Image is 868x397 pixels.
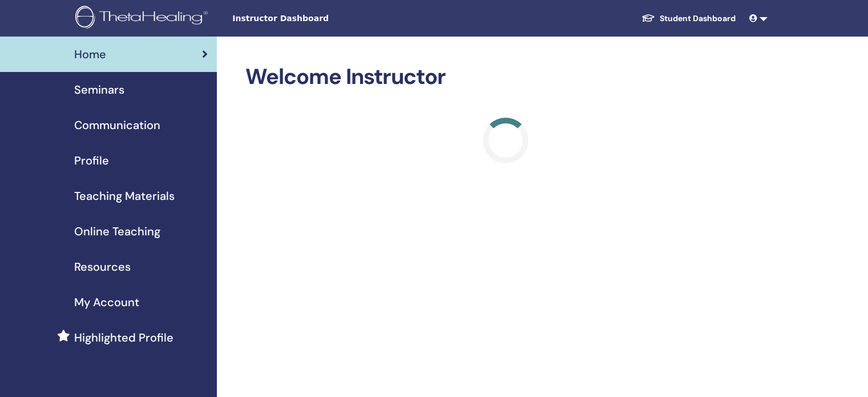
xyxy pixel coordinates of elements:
a: Student Dashboard [632,8,745,29]
h2: Welcome Instructor [245,64,765,90]
span: Profile [74,152,109,169]
img: graduation-cap-white.svg [641,13,655,23]
span: Resources [74,258,131,275]
span: Communication [74,117,160,134]
span: Home [74,46,106,63]
span: Highlighted Profile [74,329,173,346]
span: Teaching Materials [74,187,175,204]
span: Instructor Dashboard [232,13,403,25]
span: Online Teaching [74,223,160,240]
img: logo.png [75,6,212,31]
span: My Account [74,294,139,311]
span: Seminars [74,81,124,98]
